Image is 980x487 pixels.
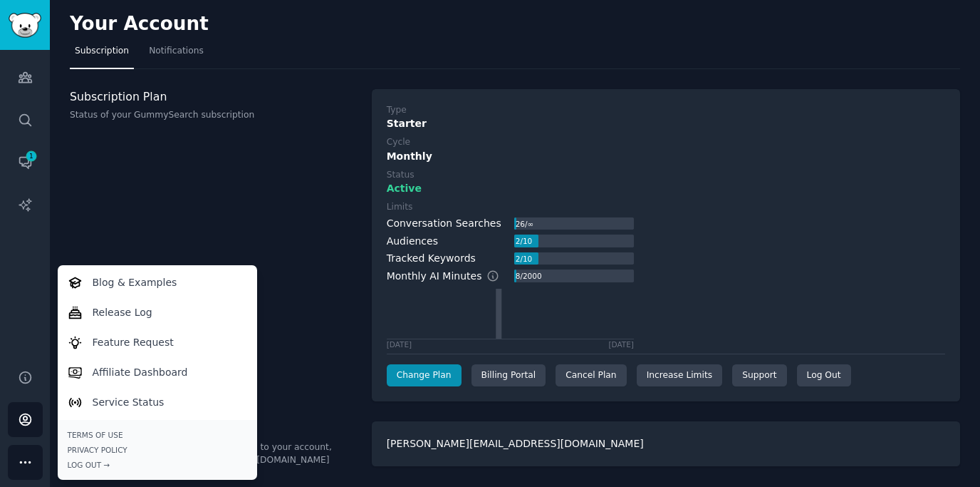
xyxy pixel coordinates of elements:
a: Increase Limits [637,364,723,387]
div: Cancel Plan [556,364,626,387]
a: Release Log [60,297,254,327]
div: [DATE] [387,339,412,349]
a: Change Plan [387,364,462,387]
div: Audiences [387,234,438,249]
a: Service Status [60,387,254,417]
span: Active [387,181,422,196]
div: Type [387,104,407,117]
div: Status [387,169,415,182]
p: Blog & Examples [93,275,177,290]
div: Starter [387,116,945,131]
h3: Subscription Plan [70,89,357,104]
a: Support [732,364,786,387]
div: Monthly [387,149,945,164]
a: 1 [8,145,43,180]
a: Notifications [144,40,209,69]
div: 2 / 10 [514,235,533,247]
div: Billing Portal [471,364,546,387]
p: Service Status [93,395,165,410]
p: Feature Request [93,335,174,350]
a: Affiliate Dashboard [60,357,254,387]
div: Tracked Keywords [387,251,476,266]
div: Log Out → [68,460,247,470]
div: Monthly AI Minutes [387,269,514,284]
span: 1 [25,151,38,161]
a: Terms of Use [68,430,247,440]
div: Limits [387,201,413,214]
a: Subscription [70,40,134,69]
div: [DATE] [608,339,634,349]
a: Feature Request [60,327,254,357]
img: GummySearch logo [9,13,41,38]
h2: Your Account [70,13,209,36]
p: Status of your GummySearch subscription [70,109,357,122]
div: Log Out [797,364,851,387]
a: Privacy Policy [68,445,247,455]
a: Blog & Examples [60,267,254,297]
div: 8 / 2000 [514,270,543,282]
div: [PERSON_NAME][EMAIL_ADDRESS][DOMAIN_NAME] [372,421,960,466]
div: 26 / ∞ [514,217,535,230]
div: Cycle [387,136,410,149]
p: Affiliate Dashboard [93,365,188,380]
span: Notifications [149,45,204,58]
div: Conversation Searches [387,216,501,231]
div: 2 / 10 [514,252,533,265]
p: Release Log [93,305,152,320]
span: Subscription [75,45,129,58]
